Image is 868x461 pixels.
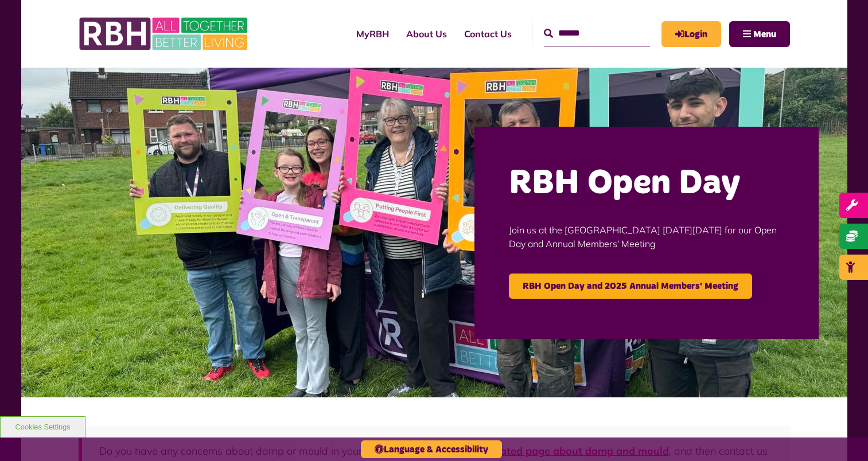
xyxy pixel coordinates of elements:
[509,161,784,206] h2: RBH Open Day
[456,18,520,49] a: Contact Us
[729,21,790,47] button: Navigation
[21,68,847,397] img: Image (22)
[348,18,398,49] a: MyRBH
[398,18,456,49] a: About Us
[79,11,251,56] img: RBH
[509,274,752,299] a: RBH Open Day and 2025 Annual Members' Meeting
[509,206,784,268] p: Join us at the [GEOGRAPHIC_DATA] [DATE][DATE] for our Open Day and Annual Members' Meeting
[816,409,868,461] iframe: Netcall Web Assistant for live chat
[661,21,721,47] a: MyRBH
[361,440,502,458] button: Language & Accessibility
[753,30,776,39] span: Menu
